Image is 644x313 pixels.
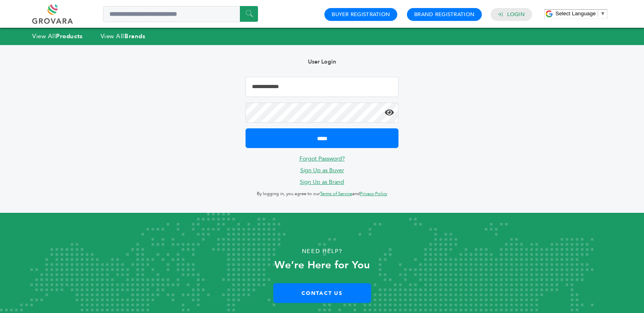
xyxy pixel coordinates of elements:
[360,191,387,197] a: Privacy Policy
[507,11,525,18] a: Login
[32,245,612,257] p: Need Help?
[275,258,370,272] strong: We’re Here for You
[555,10,605,16] a: Select Language​
[308,58,336,66] b: User Login
[246,189,398,199] p: By logging in, you agree to our and
[332,11,390,18] a: Buyer Registration
[246,77,398,97] input: Email Address
[600,10,605,16] span: ▼
[320,191,352,197] a: Terms of Service
[598,10,598,16] span: ​
[299,155,345,163] a: Forgot Password?
[246,103,398,123] input: Password
[101,32,146,40] a: View AllBrands
[555,10,596,16] span: Select Language
[300,167,344,174] a: Sign Up as Buyer
[273,283,371,303] a: Contact Us
[124,32,145,40] strong: Brands
[56,32,83,40] strong: Products
[300,178,344,186] a: Sign Up as Brand
[414,11,475,18] a: Brand Registration
[103,6,258,22] input: Search a product or brand...
[32,32,83,40] a: View AllProducts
